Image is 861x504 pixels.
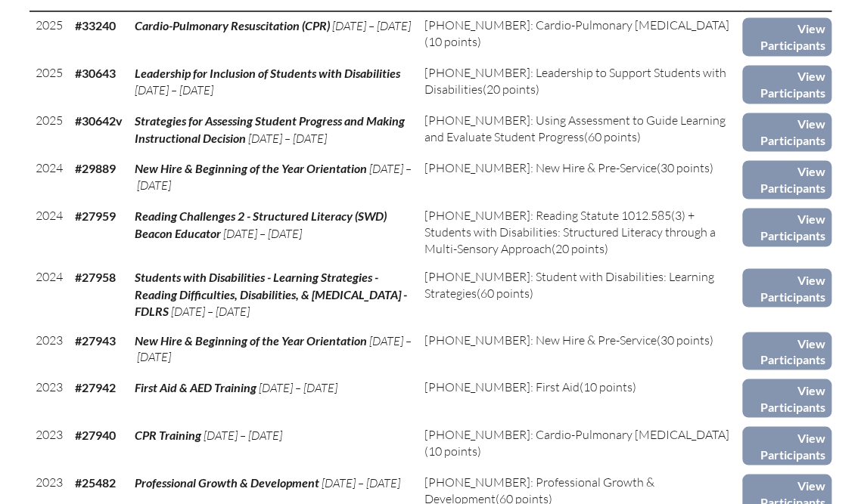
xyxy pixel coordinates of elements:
a: View Participants [742,17,831,56]
a: View Participants [742,160,831,199]
span: [PHONE_NUMBER]: Using Assessment to Guide Learning and Evaluate Student Progress [424,113,726,144]
a: View Participants [742,208,831,246]
td: 2024 [30,154,69,202]
b: #25482 [75,475,116,489]
a: View Participants [742,65,831,104]
td: (10 points) [418,420,742,468]
span: [DATE] – [DATE] [135,332,412,363]
span: [PHONE_NUMBER]: Student with Disabilities: Learning Strategies [424,268,714,299]
td: 2023 [30,373,69,420]
a: View Participants [742,113,831,151]
td: (30 points) [418,326,742,373]
td: 2025 [30,11,69,59]
a: View Participants [742,332,831,370]
span: [DATE] – [DATE] [135,82,213,97]
span: [DATE] – [DATE] [259,379,337,394]
span: [PHONE_NUMBER]: Leadership to Support Students with Disabilities [424,65,726,96]
b: #27958 [75,269,116,283]
span: Reading Challenges 2 - Structured Literacy (SWD) Beacon Educator [135,209,387,240]
span: New Hire & Beginning of the Year Orientation [135,332,367,347]
td: 2023 [30,420,69,468]
a: View Participants [742,426,831,465]
span: [DATE] – [DATE] [171,303,250,318]
span: [DATE] – [DATE] [322,475,400,490]
a: View Participants [742,268,831,307]
span: Students with Disabilities - Learning Strategies - Reading Difficulties, Disabilities, & [MEDICAL... [135,269,407,317]
b: #30642v [75,113,123,128]
span: [DATE] – [DATE] [204,427,282,442]
span: [DATE] – [DATE] [248,131,327,146]
td: (20 points) [418,59,742,107]
a: View Participants [742,379,831,417]
b: #27959 [75,209,116,223]
span: [PHONE_NUMBER]: Reading Statute 1012.585(3) + Students with Disabilities: Structured Literacy thr... [424,208,716,255]
span: [PHONE_NUMBER]: New Hire & Pre-Service [424,160,657,175]
span: Cardio-Pulmonary Resuscitation (CPR) [135,18,330,32]
b: #27940 [75,427,116,441]
td: (10 points) [418,11,742,59]
span: [PHONE_NUMBER]: First Aid [424,379,580,394]
b: #30643 [75,66,116,80]
span: New Hire & Beginning of the Year Orientation [135,161,367,175]
span: [DATE] – [DATE] [332,18,411,33]
td: (30 points) [418,154,742,202]
td: 2025 [30,107,69,154]
b: #33240 [75,18,116,32]
b: #27942 [75,379,116,394]
b: #27943 [75,332,116,347]
td: 2025 [30,59,69,107]
td: 2024 [30,262,69,325]
b: #29889 [75,161,116,175]
td: 2024 [30,202,69,262]
span: Leadership for Inclusion of Students with Disabilities [135,66,400,80]
span: [DATE] – [DATE] [223,225,302,240]
td: (60 points) [418,107,742,154]
span: [PHONE_NUMBER]: New Hire & Pre-Service [424,332,657,347]
span: CPR Training [135,427,201,441]
span: First Aid & AED Training [135,379,256,394]
span: [DATE] – [DATE] [135,161,412,192]
td: (20 points) [418,202,742,262]
td: (60 points) [418,262,742,325]
span: [PHONE_NUMBER]: Cardio-Pulmonary [MEDICAL_DATA] [424,426,729,441]
td: (10 points) [418,373,742,420]
span: Professional Growth & Development [135,475,319,489]
span: [PHONE_NUMBER]: Cardio-Pulmonary [MEDICAL_DATA] [424,17,729,32]
td: 2023 [30,326,69,373]
span: Strategies for Assessing Student Progress and Making Instructional Decision [135,113,405,144]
